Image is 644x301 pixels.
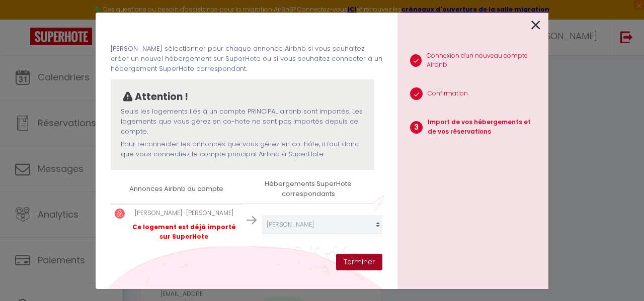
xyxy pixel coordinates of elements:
p: Connexion d'un nouveau compte Airbnb [427,51,540,70]
p: Ce logement est déjà importé sur SuperHote [130,223,238,242]
p: Attention ! [135,89,188,105]
span: 3 [410,121,423,134]
p: [PERSON_NAME] · [PERSON_NAME] [130,209,238,218]
button: Terminer [336,254,382,271]
p: Pour reconnecter les annonces que vous gérez en co-hôte, il faut donc que vous connectiez le comp... [121,139,364,160]
p: [PERSON_NAME] sélectionner pour chaque annonce Airbnb si vous souhaitez créer un nouvel hébergeme... [111,44,382,74]
p: Seuls les logements liés à un compte PRINCIPAL airbnb sont importés. Les logements que vous gérez... [121,107,364,137]
p: Confirmation [428,89,468,98]
th: Annonces Airbnb du compte [111,175,243,204]
th: Hébergements SuperHote correspondants [243,175,374,204]
p: Import de vos hébergements et de vos réservations [428,118,540,137]
button: Ouvrir le widget de chat LiveChat [8,4,38,34]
